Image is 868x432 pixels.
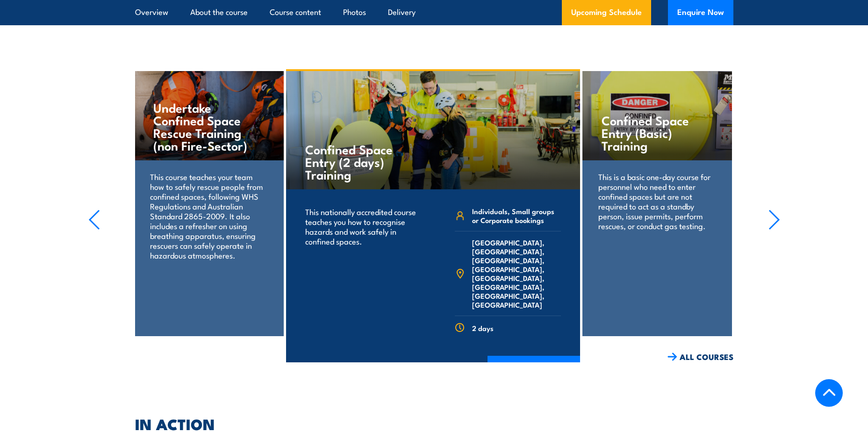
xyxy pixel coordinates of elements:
[135,417,733,430] h2: IN ACTION
[667,352,733,362] a: ALL COURSES
[305,143,415,180] h4: Confined Space Entry (2 days) Training
[472,238,561,309] span: [GEOGRAPHIC_DATA], [GEOGRAPHIC_DATA], [GEOGRAPHIC_DATA], [GEOGRAPHIC_DATA], [GEOGRAPHIC_DATA], [G...
[305,207,421,246] p: This nationally accredited course teaches you how to recognise hazards and work safely in confine...
[472,324,494,332] span: 2 days
[598,172,716,230] p: This is a basic one-day course for personnel who need to enter confined spaces but are not requir...
[488,356,580,380] a: COURSE DETAILS
[153,101,264,151] h4: Undertake Confined Space Rescue Training (non Fire-Sector)
[602,114,712,151] h4: Confined Space Entry (Basic) Training
[472,207,561,224] span: Individuals, Small groups or Corporate bookings
[150,172,267,260] p: This course teaches your team how to safely rescue people from confined spaces, following WHS Reg...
